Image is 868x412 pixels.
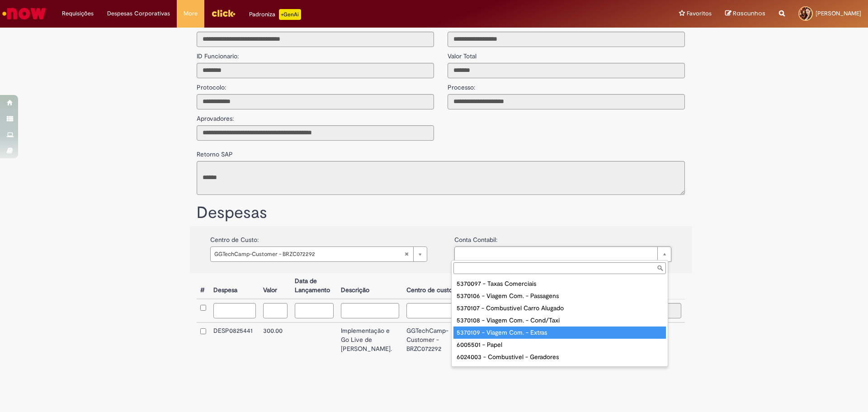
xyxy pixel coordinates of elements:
[453,290,666,302] div: 5370106 - Viagem Com. - Passagens
[453,339,666,351] div: 6005501 - Papel
[453,363,666,375] div: 6024004 - Combust. Carros Próprios
[453,302,666,314] div: 5370107 - Combustível Carro Alugado
[453,327,666,339] div: 5370109 - Viagem Com. - Extras
[453,278,666,290] div: 5370097 - Taxas Comerciais
[453,351,666,363] div: 6024003 - Combustível - Geradores
[453,314,666,327] div: 5370108 - Viagem Com. - Cond/Taxi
